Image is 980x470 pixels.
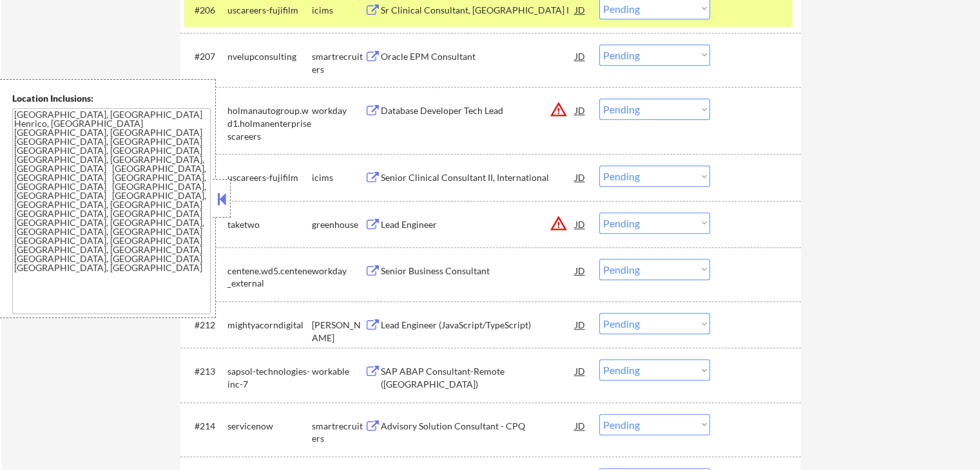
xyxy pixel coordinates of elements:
[312,4,365,17] div: icims
[574,259,587,282] div: JD
[195,365,217,378] div: #213
[312,104,365,117] div: workday
[574,44,587,68] div: JD
[195,420,217,433] div: #214
[381,319,575,332] div: Lead Engineer (JavaScript/TypeScript)
[312,50,365,75] div: smartrecruiters
[550,214,568,232] button: warning_amber
[381,218,575,231] div: Lead Engineer
[312,218,365,231] div: greenhouse
[381,171,575,184] div: Senior Clinical Consultant II, International
[574,99,587,122] div: JD
[574,313,587,336] div: JD
[227,171,312,184] div: uscareers-fujifilm
[381,420,575,433] div: Advisory Solution Consultant - CPQ
[195,4,217,17] div: #206
[381,50,575,63] div: Oracle EPM Consultant
[227,218,312,231] div: taketwo
[550,100,568,118] button: warning_amber
[574,359,587,382] div: JD
[227,104,312,142] div: holmanautogroup.wd1.holmanenterprisescareers
[195,50,217,63] div: #207
[227,420,312,433] div: servicenow
[381,104,575,117] div: Database Developer Tech Lead
[574,212,587,236] div: JD
[312,420,365,445] div: smartrecruiters
[381,365,575,390] div: SAP ABAP Consultant-Remote ([GEOGRAPHIC_DATA])
[574,165,587,189] div: JD
[227,365,312,390] div: sapsol-technologies-inc-7
[312,319,365,344] div: [PERSON_NAME]
[12,92,211,105] div: Location Inclusions:
[312,171,365,184] div: icims
[574,414,587,437] div: JD
[227,4,312,17] div: uscareers-fujifilm
[227,265,312,290] div: centene.wd5.centene_external
[312,365,365,378] div: workable
[381,4,575,17] div: Sr Clinical Consultant, [GEOGRAPHIC_DATA] I
[195,319,217,332] div: #212
[312,265,365,277] div: workday
[381,265,575,277] div: Senior Business Consultant
[227,319,312,332] div: mightyacorndigital
[227,50,312,63] div: nvelupconsulting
